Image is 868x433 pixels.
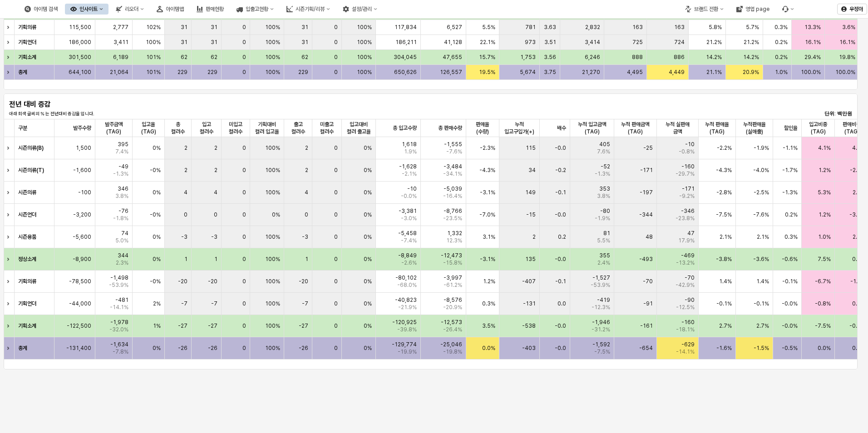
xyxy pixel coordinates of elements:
strong: 기획소계 [18,54,36,60]
span: 6,189 [113,54,128,61]
span: 0.3% [774,24,788,31]
span: 101% [146,54,161,61]
span: 41,128 [444,39,462,46]
span: 0 [305,211,308,218]
span: 구분 [18,124,27,132]
span: 644,100 [69,69,91,76]
span: 0 [214,211,217,218]
span: 0.2% [775,39,788,46]
strong: 기획의류 [18,24,36,30]
span: 20.9% [743,69,759,76]
span: 발주금액(TAG) [99,121,128,135]
span: 21,270 [582,69,600,76]
span: -23.5% [443,215,462,222]
span: 0 [242,211,246,218]
span: 0 [334,167,338,174]
span: 3.51 [544,39,556,46]
span: -29.7% [676,170,695,177]
span: -80 [600,207,610,215]
span: 0 [242,167,246,174]
span: -171 [682,185,695,192]
div: Expand row [4,159,15,181]
span: 100.0% [801,69,821,76]
div: 영업 page [731,4,775,15]
span: 0% [153,233,161,241]
span: 누적판매율(실매출) [740,121,769,135]
span: -15 [526,211,536,218]
span: 배수 [557,124,566,132]
span: 304,045 [394,54,417,61]
span: 100% [265,167,280,174]
span: 14.2% [743,54,759,61]
span: 21.1% [706,69,722,76]
span: -0% [150,211,161,218]
span: -52 [601,163,610,170]
span: 2 [305,167,308,174]
span: 0 [242,144,246,152]
span: 2,832 [585,24,600,31]
span: -100 [78,189,91,196]
strong: 기획언더 [18,39,36,45]
span: 1.2% [819,211,831,218]
span: 100% [357,54,372,61]
span: -49 [118,163,128,170]
div: Expand row [4,65,15,79]
span: -7.6% [446,148,462,155]
div: 인사이트 [65,4,108,15]
span: -5,039 [444,185,462,192]
div: Expand row [4,248,15,270]
span: 누적 입고구입가(+) [503,121,536,135]
span: 888 [632,54,643,61]
span: 4,449 [669,69,685,76]
div: 설정/관리 [352,6,372,12]
span: 0 [242,69,246,76]
span: -197 [640,189,653,196]
span: -0.0 [555,144,566,152]
span: -1.9% [754,144,769,152]
span: -10 [407,185,417,192]
div: Expand row [4,50,15,64]
span: 100% [265,233,280,241]
span: 100% [265,69,280,76]
button: 브랜드 전환 [680,4,729,15]
span: 3,411 [113,39,128,46]
span: 186,211 [395,39,417,46]
span: 5.5% [482,24,495,31]
span: -25 [643,144,653,152]
span: 1,332 [447,230,462,237]
span: 2,777 [113,24,128,31]
span: 886 [674,54,685,61]
span: -3.5% [849,211,865,218]
span: 229 [207,69,217,76]
span: 650,626 [394,69,417,76]
button: 시즌기획/리뷰 [281,4,335,15]
span: 0 [242,54,246,61]
div: 아이템 검색 [19,4,63,15]
span: 3.56 [544,54,556,61]
span: 100% [146,39,161,46]
span: 5.8% [709,24,722,31]
span: 0% [364,189,372,196]
span: 4 [305,189,308,196]
span: 0 [334,233,338,241]
span: 0.2% [775,54,788,61]
span: -2.1% [402,170,417,177]
span: 0 [242,233,246,241]
span: 149 [525,189,536,196]
span: 3,414 [585,39,600,46]
span: 395 [118,141,128,148]
div: 판매현황 [206,6,224,12]
span: 724 [674,39,685,46]
div: 리오더 [110,4,149,15]
span: 0% [153,189,161,196]
span: -23.8% [676,215,695,222]
span: 3.8% [597,192,610,200]
span: 2 [214,167,217,174]
span: 5.3% [818,189,831,196]
span: 100% [265,54,280,61]
span: 100% [265,39,280,46]
span: 100% [265,144,280,152]
span: -0.8% [679,148,695,155]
